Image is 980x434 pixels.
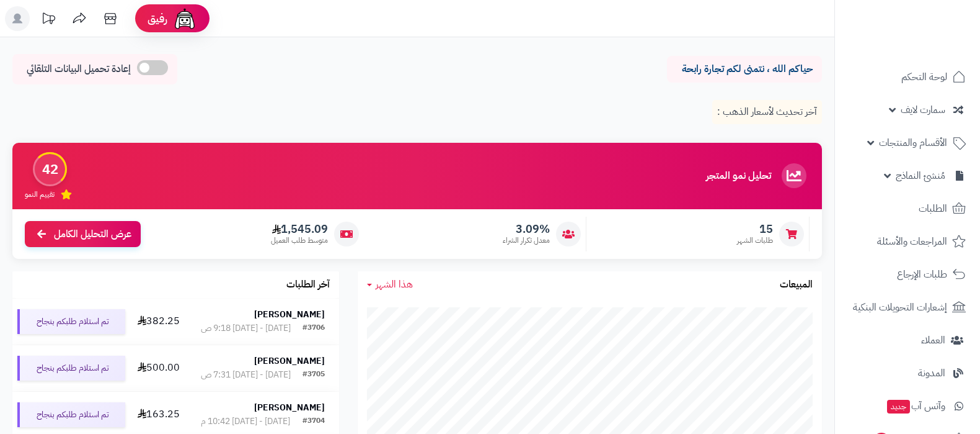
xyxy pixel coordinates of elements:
[367,278,413,292] a: هذا الشهر
[25,221,141,248] a: عرض التحليل الكامل
[706,171,771,182] h3: تحليل نمو المتجر
[896,167,945,184] span: مُنشئ النماذج
[130,345,187,391] td: 500.00
[842,62,973,92] a: لوحة التحكم
[201,369,291,381] div: [DATE] - [DATE] 7:31 ص
[712,100,822,124] p: آخر تحديث لأسعار الذهب :
[130,299,187,345] td: 382.25
[676,62,813,76] p: حياكم الله ، نتمنى لكم تجارة رابحة
[254,308,325,321] strong: [PERSON_NAME]
[918,364,945,382] span: المدونة
[842,260,973,289] a: طلبات الإرجاع
[254,355,325,368] strong: [PERSON_NAME]
[780,279,813,291] h3: المبيعات
[286,279,330,291] h3: آخر الطلبات
[503,235,550,246] span: معدل تكرار الشراء
[901,68,947,86] span: لوحة التحكم
[737,222,773,236] span: 15
[877,233,947,250] span: المراجعات والأسئلة
[17,402,125,427] div: تم استلام طلبكم بنجاح
[842,194,973,224] a: الطلبات
[919,200,947,217] span: الطلبات
[302,369,325,381] div: #3705
[33,6,64,34] a: تحديثات المنصة
[879,134,947,151] span: الأقسام والمنتجات
[25,189,55,200] span: تقييم النمو
[17,309,125,334] div: تم استلام طلبكم بنجاح
[503,222,550,236] span: 3.09%
[901,101,945,119] span: سمارت لايف
[271,235,328,246] span: متوسط طلب العميل
[54,227,131,242] span: عرض التحليل الكامل
[921,332,945,349] span: العملاء
[201,415,290,428] div: [DATE] - [DATE] 10:42 م
[897,266,947,283] span: طلبات الإرجاع
[302,415,325,428] div: #3704
[842,292,973,322] a: إشعارات التحويلات البنكية
[172,6,197,31] img: ai-face.png
[842,391,973,421] a: وآتس آبجديد
[737,235,773,246] span: طلبات الشهر
[271,222,328,236] span: 1,545.09
[376,277,413,292] span: هذا الشهر
[17,356,125,381] div: تم استلام طلبكم بنجاح
[254,401,325,414] strong: [PERSON_NAME]
[887,400,910,414] span: جديد
[842,325,973,355] a: العملاء
[27,62,131,76] span: إعادة تحميل البيانات التلقائي
[886,397,945,415] span: وآتس آب
[148,11,167,26] span: رفيق
[302,322,325,335] div: #3706
[201,322,291,335] div: [DATE] - [DATE] 9:18 ص
[842,358,973,388] a: المدونة
[853,299,947,316] span: إشعارات التحويلات البنكية
[842,227,973,256] a: المراجعات والأسئلة
[896,33,968,59] img: logo-2.png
